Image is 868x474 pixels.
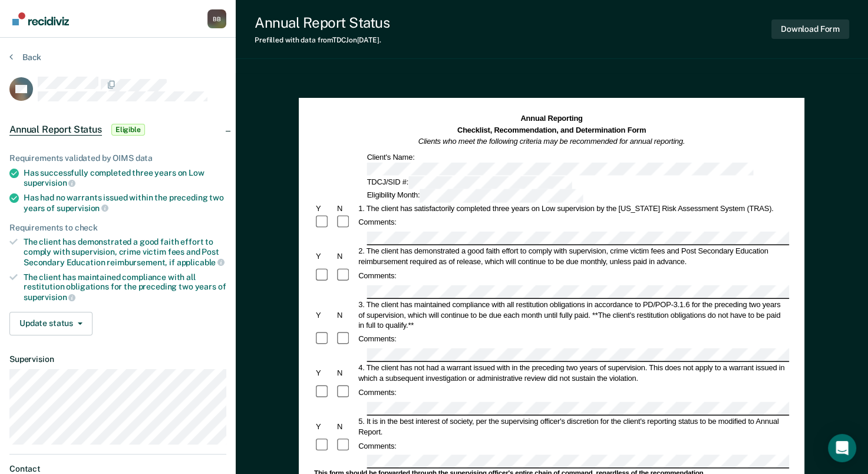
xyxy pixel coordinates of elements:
button: Profile dropdown button [207,9,226,28]
img: Recidiviz [12,12,69,25]
button: Update status [9,312,93,335]
div: Annual Report Status [255,14,390,31]
div: 5. It is in the best interest of society, per the supervising officer's discretion for the client... [357,416,790,437]
div: Has successfully completed three years on Low [24,168,226,188]
div: B B [207,9,226,28]
em: Clients who meet the following criteria may be recommended for annual reporting. [418,137,685,146]
span: supervision [24,292,75,302]
div: Comments: [357,218,398,228]
strong: Annual Reporting [521,114,583,123]
div: N [335,203,357,213]
div: Y [314,310,335,320]
div: N [335,422,357,432]
dt: Supervision [9,354,226,364]
div: Comments: [357,441,398,451]
div: 3. The client has maintained compliance with all restitution obligations in accordance to PD/POP-... [357,299,790,330]
div: Y [314,251,335,261]
div: Prefilled with data from TDCJ on [DATE] . [255,36,390,44]
dt: Contact [9,464,226,474]
div: 4. The client has not had a warrant issued with in the preceding two years of supervision. This d... [357,363,790,384]
div: N [335,251,357,261]
div: Y [314,203,335,213]
span: Eligible [111,124,145,136]
div: Comments: [357,387,398,397]
div: TDCJ/SID #: [365,176,574,189]
div: 1. The client has satisfactorily completed three years on Low supervision by the [US_STATE] Risk ... [357,203,790,213]
span: supervision [24,178,75,187]
div: N [335,368,357,378]
span: applicable [177,258,225,267]
span: supervision [57,203,108,213]
button: Back [9,52,41,62]
div: Eligibility Month: [365,189,585,202]
div: Has had no warrants issued within the preceding two years of [24,193,226,213]
div: Comments: [357,271,398,281]
div: Y [314,422,335,432]
span: Annual Report Status [9,124,102,136]
div: The client has maintained compliance with all restitution obligations for the preceding two years of [24,272,226,302]
div: The client has demonstrated a good faith effort to comply with supervision, crime victim fees and... [24,237,226,267]
strong: Checklist, Recommendation, and Determination Form [457,126,646,134]
div: Y [314,368,335,378]
div: Client's Name: [365,152,789,176]
div: Requirements to check [9,223,226,233]
div: 2. The client has demonstrated a good faith effort to comply with supervision, crime victim fees ... [357,246,790,267]
div: Comments: [357,334,398,344]
div: Requirements validated by OIMS data [9,153,226,163]
div: N [335,310,357,320]
div: Open Intercom Messenger [828,434,856,462]
button: Download Form [771,19,849,39]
